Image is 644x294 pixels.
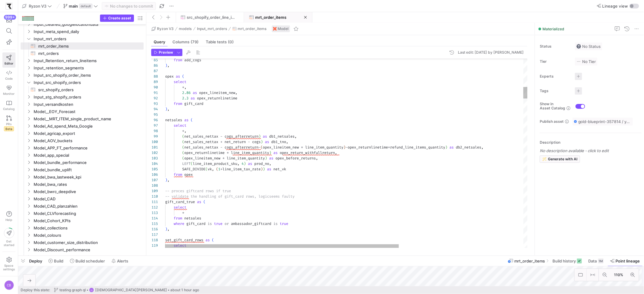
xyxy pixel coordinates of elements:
[21,130,144,137] div: Press SPACE to select this row.
[254,161,269,166] span: prod_no
[295,134,297,139] span: ,
[170,288,199,292] span: about 1 hour ago
[151,205,158,210] div: 112
[269,161,271,166] span: ,
[248,139,250,144] span: -
[220,167,222,172] span: +
[172,40,199,44] span: Columns
[151,215,158,221] div: 114
[151,221,158,226] div: 115
[21,166,144,173] div: Press SPACE to select this row.
[261,167,263,172] span: )
[206,40,234,44] span: Table tests
[267,167,271,172] span: as
[151,226,158,232] div: 116
[151,139,158,145] div: 100
[167,63,169,68] span: ,
[21,224,144,232] div: Press SPACE to select this row.
[261,145,263,150] span: (
[184,150,225,155] span: opex_returnlinetime
[178,25,193,32] button: models
[550,256,585,266] button: Build history
[21,115,144,122] div: Press SPACE to select this row.
[259,134,261,139] span: )
[21,28,144,35] div: Press SPACE to select this row.
[182,74,184,79] span: (
[316,156,318,161] span: ,
[21,195,144,202] div: Press SPACE to select this row.
[220,139,222,144] span: +
[242,161,244,166] span: 4
[2,15,15,25] button: 999+
[21,188,144,195] div: Press SPACE to select this row.
[21,210,144,217] div: Press SPACE to select this row.
[5,218,13,222] span: Help
[34,145,143,152] span: Model_APP_FT_performance
[52,286,201,294] button: testing graph qlCB[DEMOGRAPHIC_DATA][PERSON_NAME]about 1 hour ago
[174,101,182,106] span: from
[151,123,158,128] div: 97
[21,72,144,79] div: Press SPACE to select this row.
[2,83,15,98] a: Monitor
[21,217,144,224] div: Press SPACE to select this row.
[151,117,158,123] div: 96
[157,27,174,31] span: Ryzon V3
[225,139,246,144] span: net_return
[150,25,175,32] button: Ryzon V3
[197,199,201,204] span: as
[179,27,192,31] span: models
[34,101,143,108] span: Input_versandkosten
[21,86,144,93] a: src_shopify_orders​​​​​​​​​​
[34,166,143,173] span: Model_bundle_uplift
[203,199,205,204] span: (
[151,166,158,172] div: 105
[46,256,66,266] button: Build
[182,150,184,155] span: (
[345,145,348,150] span: -
[21,152,144,159] div: Press SPACE to select this row.
[540,44,570,48] span: Status
[182,156,184,161] span: (
[184,101,203,106] span: gift_card
[225,221,229,226] span: or
[34,137,143,144] span: Model_AOV_buckets
[21,173,144,181] div: Press SPACE to select this row.
[151,95,158,101] div: 92
[218,167,220,172] span: 1
[231,221,271,226] span: ambassador_giftcard
[165,178,167,182] span: )
[21,42,144,50] div: Press SPACE to select this row.
[151,145,158,150] div: 101
[273,167,286,172] span: net_vk
[151,188,158,194] div: 109
[576,44,601,49] span: No Status
[269,194,295,199] span: seems faulty
[222,167,261,172] span: line_item_tax_rate
[231,150,269,155] span: line_item_quantity
[184,139,218,144] span: net_sales_nettax
[151,68,158,74] div: 87
[269,156,273,161] span: as
[540,148,642,153] p: No description available - click to edit
[193,90,197,95] span: as
[259,145,261,150] span: -
[182,145,184,150] span: (
[62,2,99,10] button: maindefault
[34,225,143,232] span: Model_collections
[2,52,15,68] a: Editor
[151,172,158,177] div: 106
[174,79,186,84] span: select
[21,86,144,93] div: Press SPACE to select this row.
[195,25,229,32] button: Input_mrt_orders
[540,74,570,79] span: Experts
[151,177,158,183] div: 107
[265,139,269,144] span: as
[265,156,267,161] span: )
[197,27,227,31] span: Input_mrt_orders
[4,239,14,247] span: Get started
[252,139,261,144] span: cogs
[34,232,143,239] span: Model_colours
[611,269,627,281] button: 110%
[151,79,158,85] div: 89
[2,209,15,224] button: Help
